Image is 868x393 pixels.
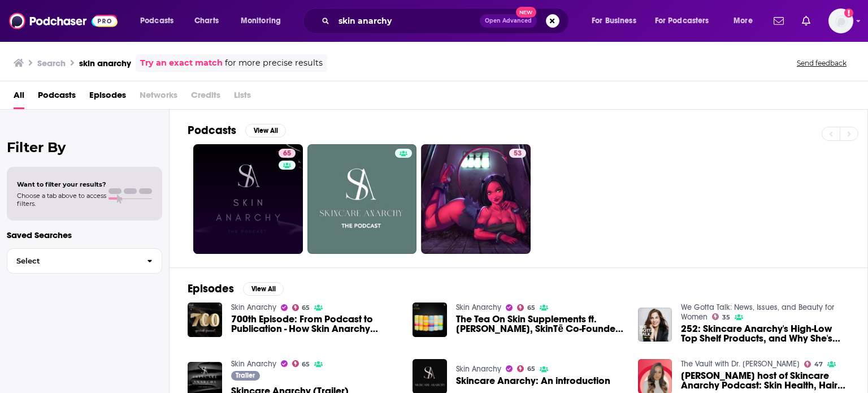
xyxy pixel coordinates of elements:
span: Credits [191,86,220,109]
img: 700th Episode: From Podcast to Publication - How Skin Anarchy Bridges Science and Self-Care [188,303,222,337]
span: For Podcasters [655,13,709,29]
a: PodcastsView All [188,123,286,137]
button: Open AdvancedNew [480,14,537,28]
img: The Tea On Skin Supplements ft. Bassima Mroue, SkinTē Co-Founder | Skincare Anarchy - E.417 [413,303,447,337]
a: 47 [804,361,823,368]
span: for more precise results [225,57,323,70]
a: Skincare Anarchy: An introduction [456,376,610,386]
span: 65 [527,305,535,310]
h2: Filter By [7,139,162,156]
span: 65 [527,366,535,372]
span: Lists [234,86,251,109]
a: Episodes [89,86,126,109]
img: Podchaser - Follow, Share and Rate Podcasts [9,10,118,32]
a: Skin Anarchy [231,359,276,369]
span: The Tea On Skin Supplements ft. [PERSON_NAME], SkinTē Co-Founder | Skincare Anarchy - E.417 [456,314,624,334]
a: 65 [517,365,535,372]
h3: Search [37,58,66,68]
a: 65 [279,149,296,158]
a: 53 [509,149,526,158]
span: New [516,7,536,18]
a: Try an exact match [140,57,223,70]
a: 65 [193,144,303,254]
span: Trailer [236,372,255,379]
a: 65 [292,360,310,367]
span: Choose a tab above to access filters. [17,192,106,208]
a: 65 [517,304,535,311]
span: Charts [194,13,219,29]
button: Send feedback [793,58,850,68]
h3: skin anarchy [79,58,131,68]
a: Skin Anarchy [231,303,276,312]
a: 35 [712,313,730,320]
a: EpisodesView All [188,282,284,296]
button: View All [245,124,286,137]
span: Open Advanced [485,18,532,24]
span: 47 [814,362,823,367]
span: Select [7,257,138,265]
a: Show notifications dropdown [769,11,788,31]
svg: Add a profile image [844,8,853,18]
button: Show profile menu [828,8,853,33]
a: Skin Anarchy [456,303,501,312]
img: 252: Skincare Anarchy's High-Low Top Shelf Products, and Why She's Taking a Break from Retinol, D... [638,308,672,342]
h2: Episodes [188,282,234,296]
button: open menu [233,12,296,30]
span: More [734,13,753,29]
a: 53 [421,144,531,254]
span: 35 [722,315,730,320]
span: 65 [302,305,310,310]
a: The Tea On Skin Supplements ft. Bassima Mroue, SkinTē Co-Founder | Skincare Anarchy - E.417 [456,314,624,334]
span: Podcasts [140,13,173,29]
a: Dr. Ekta Yadav host of Skincare Anarchy Podcast: Skin Health, Hair Health and Mental Health [681,371,849,390]
a: The Vault with Dr. Judith [681,359,800,369]
span: Monitoring [241,13,281,29]
span: 65 [283,148,291,159]
button: open menu [648,12,726,30]
span: For Business [592,13,636,29]
button: open menu [726,12,767,30]
button: View All [243,282,284,296]
span: Logged in as NickG [828,8,853,33]
a: Skin Anarchy [456,364,501,374]
button: open menu [132,12,188,30]
a: Charts [187,12,225,30]
img: User Profile [828,8,853,33]
span: Networks [140,86,177,109]
span: Want to filter your results? [17,180,106,188]
a: 65 [292,304,310,311]
h2: Podcasts [188,123,236,137]
a: Podcasts [38,86,76,109]
input: Search podcasts, credits, & more... [334,12,480,30]
button: Select [7,248,162,274]
span: 53 [514,148,522,159]
span: [PERSON_NAME] host of Skincare Anarchy Podcast: Skin Health, Hair Health and Mental Health [681,371,849,390]
a: We Gotta Talk: News, Issues, and Beauty for Women [681,303,834,322]
p: Saved Searches [7,230,162,240]
button: open menu [584,12,650,30]
div: Search podcasts, credits, & more... [314,8,580,34]
span: 65 [302,362,310,367]
a: 252: Skincare Anarchy's High-Low Top Shelf Products, and Why She's Taking a Break from Retinol, D... [681,324,849,343]
a: All [14,86,24,109]
a: 700th Episode: From Podcast to Publication - How Skin Anarchy Bridges Science and Self-Care [231,314,400,334]
span: 252: Skincare Anarchy's High-Low Top Shelf Products, and Why She's Taking a Break from [MEDICAL_D... [681,324,849,343]
a: Show notifications dropdown [797,11,815,31]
